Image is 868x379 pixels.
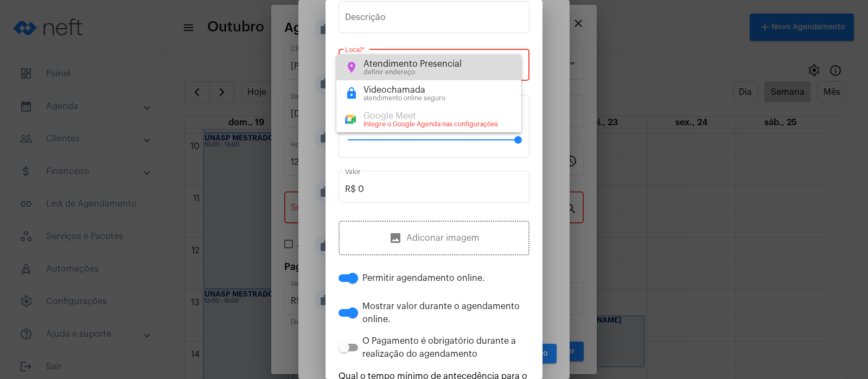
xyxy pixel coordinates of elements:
mat-icon: lock [345,87,358,100]
mat-icon: location_on [345,61,358,74]
div: Atendimento Presencial [363,59,462,69]
img: google-meet.svg [345,114,356,125]
div: Videochamada [363,85,445,95]
div: Integre o Google Agenda nas configurações [363,121,498,128]
div: definir endereço [363,69,462,76]
div: Google Meet [363,111,498,121]
div: atendimento online seguro [363,95,445,102]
